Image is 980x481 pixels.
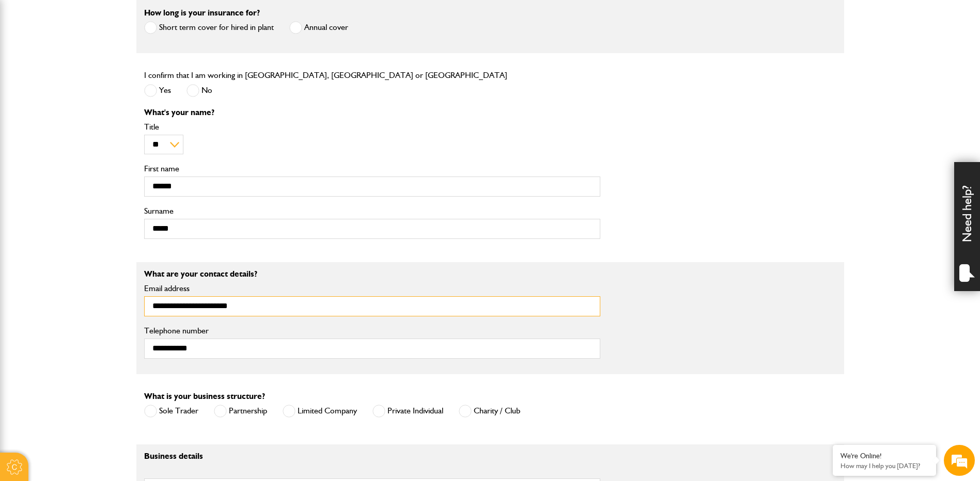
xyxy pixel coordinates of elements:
label: Email address [144,284,600,293]
p: Business details [144,452,600,460]
label: Yes [144,84,171,97]
div: Minimize live chat window [169,5,194,30]
label: Private Individual [372,405,443,418]
label: Annual cover [289,21,348,34]
label: Short term cover for hired in plant [144,21,274,34]
textarea: Type your message and hit 'Enter' [13,187,189,309]
label: Limited Company [283,405,357,418]
p: How may I help you today? [841,462,928,470]
label: I confirm that I am working in [GEOGRAPHIC_DATA], [GEOGRAPHIC_DATA] or [GEOGRAPHIC_DATA] [144,71,507,79]
label: No [186,84,212,97]
label: Title [144,123,600,131]
div: Need help? [954,162,980,291]
em: Start Chat [141,318,188,332]
label: Surname [144,207,600,215]
input: Enter your phone number [13,156,189,179]
label: Sole Trader [144,405,198,418]
label: Charity / Club [459,405,520,418]
input: Enter your email address [13,126,189,149]
p: What's your name? [144,108,600,117]
div: Chat with us now [54,58,174,71]
label: Telephone number [144,327,600,335]
label: First name [144,165,600,173]
label: How long is your insurance for? [144,9,260,17]
p: What are your contact details? [144,270,600,278]
label: Partnership [214,405,267,418]
label: What is your business structure? [144,392,265,400]
div: We're Online! [841,452,928,460]
input: Enter your last name [13,95,189,118]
